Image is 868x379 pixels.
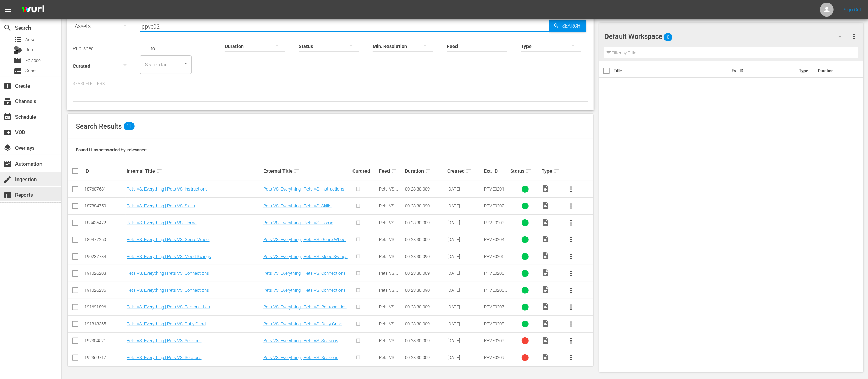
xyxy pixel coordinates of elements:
div: 191026203 [84,271,125,276]
span: Bits [25,46,33,53]
a: Pets VS. Everything | Pets VS. Skills [263,203,332,208]
span: PPVE0206_1 [484,288,507,298]
span: Overlays [3,144,12,152]
span: PPVE0208 [484,321,504,326]
span: Video [542,285,550,294]
div: ID [84,168,125,174]
span: Video [542,302,550,311]
a: Pets VS. Everything | Pets VS. Connections [263,271,346,276]
span: 0 [664,30,672,44]
div: [DATE] [447,271,482,276]
span: Pets VS. Everything [379,254,399,264]
th: Duration [814,61,855,80]
th: Type [795,61,814,80]
a: Pets VS. Everything | Pets VS. Seasons [263,338,338,343]
div: 190237734 [84,254,125,259]
div: Created [447,167,482,175]
button: more_vert [563,215,579,231]
a: Pets VS. Everything | Pets VS. Skills [127,203,195,208]
div: 00:23:30.009 [405,304,445,310]
div: Default Workspace [604,27,848,46]
span: menu [4,6,12,14]
div: 188436472 [84,220,125,225]
span: Video [542,235,550,243]
span: more_vert [567,303,575,311]
a: Pets VS. Everything | Pets VS. Genre Wheel [263,237,346,242]
span: Pets VS. Everything [379,186,399,197]
span: sort [554,168,560,174]
span: Asset [14,35,22,44]
span: more_vert [567,219,575,227]
span: Pets VS. Everything [379,288,399,298]
span: PPVE0207 [484,304,504,310]
span: Video [542,269,550,277]
span: Video [542,184,550,193]
a: Pets VS. Everything | Pets VS. Personalities [127,304,210,310]
div: External Title [263,167,350,175]
button: more_vert [563,282,579,299]
span: PPVE0209 [484,338,504,343]
span: PPVE0201 [484,186,504,192]
span: Search [3,24,12,32]
div: Assets [73,17,133,36]
a: Pets VS. Everything | Pets VS. Connections [263,288,346,293]
div: 00:23:30.009 [405,355,445,360]
span: Asset [25,36,37,43]
a: Pets VS. Everything | Pets VS. Daily Grind [263,321,342,326]
div: [DATE] [447,254,482,259]
span: more_vert [850,32,858,41]
span: more_vert [567,202,575,210]
span: Video [542,218,550,226]
span: Series [14,67,22,75]
span: more_vert [567,337,575,345]
div: Internal Title [127,167,261,175]
div: Type [542,167,561,175]
span: Search Results [76,122,122,130]
div: 00:23:30.009 [405,186,445,192]
div: 191813365 [84,321,125,326]
div: [DATE] [447,338,482,343]
a: Pets VS. Everything | Pets VS. Mood Swings [263,254,348,259]
span: Published: [73,46,95,51]
span: Create [3,82,12,90]
span: Video [542,252,550,260]
span: Channels [3,97,12,106]
span: Pets VS. Everything [379,321,399,332]
span: more_vert [567,185,575,193]
img: ans4CAIJ8jUAAAAAAAAAAAAAAAAAAAAAAAAgQb4GAAAAAAAAAAAAAAAAAAAAAAAAJMjXAAAAAAAAAAAAAAAAAAAAAAAAgAT5G... [16,2,49,18]
span: Automation [3,160,12,168]
div: [DATE] [447,321,482,326]
span: Search [559,20,586,32]
div: [DATE] [447,237,482,242]
div: 192369717 [84,355,125,360]
div: 187884750 [84,203,125,208]
div: 00:23:30.009 [405,271,445,276]
span: sort [525,168,532,174]
div: 00:23:30.009 [405,321,445,326]
div: Bits [14,46,22,54]
div: 00:23:30.009 [405,237,445,242]
span: more_vert [567,354,575,362]
span: Pets VS. Everything [379,220,399,230]
span: Series [25,67,38,74]
a: Pets VS. Everything | Pets VS. Instructions [263,186,344,192]
span: Pets VS. Everything [379,355,399,365]
span: sort [466,168,472,174]
span: Pets VS. Everything [379,203,399,214]
span: more_vert [567,286,575,294]
p: Search Filters: [73,81,588,87]
span: sort [156,168,162,174]
div: Feed [379,167,403,175]
div: [DATE] [447,203,482,208]
span: Pets VS. Everything [379,271,399,281]
button: more_vert [563,231,579,248]
button: more_vert [563,349,579,366]
span: Video [542,201,550,209]
span: Schedule [3,113,12,121]
span: more_vert [567,252,575,261]
button: more_vert [563,198,579,214]
span: more_vert [567,236,575,244]
span: Pets VS. Everything [379,338,399,348]
div: [DATE] [447,304,482,310]
button: Open [183,60,189,67]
